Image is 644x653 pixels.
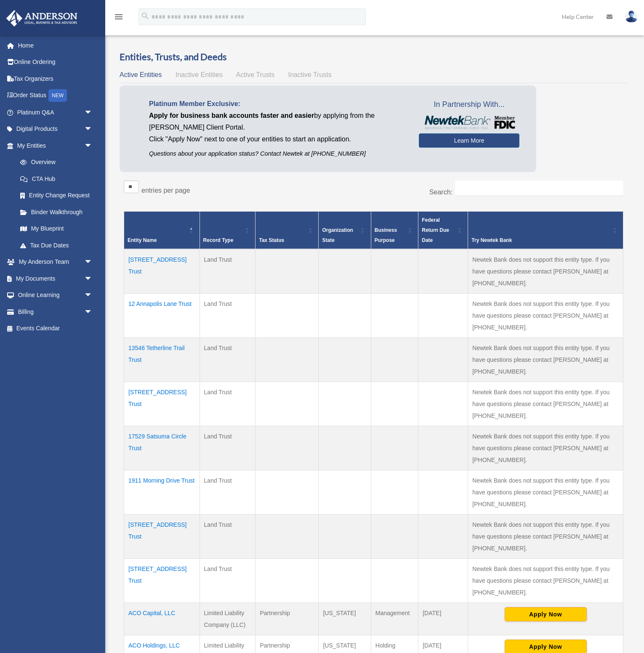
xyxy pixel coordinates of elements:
span: Apply for business bank accounts faster and easier [149,112,314,119]
span: arrow_drop_down [84,254,101,271]
td: 13546 Tetherline Trail Trust [124,338,200,382]
th: Entity Name: Activate to invert sorting [124,212,200,250]
a: Digital Productsarrow_drop_down [6,121,105,138]
i: menu [114,12,124,22]
button: Apply Now [505,607,587,621]
td: Land Trust [200,382,255,426]
td: ACO Capital, LLC [124,603,200,635]
span: Business Purpose [375,227,397,243]
td: [DATE] [418,603,468,635]
td: Management [371,603,418,635]
a: Home [6,37,105,54]
td: [STREET_ADDRESS] Trust [124,382,200,426]
td: Land Trust [200,559,255,603]
p: Click "Apply Now" next to one of your entities to start an application. [149,133,406,145]
a: Binder Walkthrough [12,204,101,220]
a: Tax Organizers [6,70,105,87]
a: My Entitiesarrow_drop_down [6,137,101,154]
img: NewtekBankLogoSM.png [423,116,515,129]
td: Newtek Bank does not support this entity type. If you have questions please contact [PERSON_NAME]... [468,426,623,470]
span: arrow_drop_down [84,137,101,154]
h3: Entities, Trusts, and Deeds [120,50,628,64]
span: Federal Return Due Date [422,217,449,243]
a: Tax Due Dates [12,237,101,254]
th: Organization State: Activate to sort [319,212,371,250]
a: Entity Change Request [12,187,101,204]
th: Try Newtek Bank : Activate to sort [468,212,623,250]
a: Overview [12,154,97,171]
td: Land Trust [200,338,255,382]
a: Online Ordering [6,54,105,71]
div: Try Newtek Bank [471,235,610,245]
span: Entity Name [128,237,157,243]
td: [US_STATE] [319,603,371,635]
span: Organization State [322,227,353,243]
span: arrow_drop_down [84,287,101,304]
td: Land Trust [200,249,255,294]
span: Tax Status [259,237,284,243]
td: Land Trust [200,470,255,515]
td: [STREET_ADDRESS] Trust [124,559,200,603]
td: [STREET_ADDRESS] Trust [124,249,200,294]
td: Newtek Bank does not support this entity type. If you have questions please contact [PERSON_NAME]... [468,515,623,559]
span: Active Trusts [236,71,275,78]
th: Tax Status: Activate to sort [255,212,319,250]
a: Platinum Q&Aarrow_drop_down [6,104,105,121]
td: Newtek Bank does not support this entity type. If you have questions please contact [PERSON_NAME]... [468,249,623,294]
td: Newtek Bank does not support this entity type. If you have questions please contact [PERSON_NAME]... [468,338,623,382]
a: Online Learningarrow_drop_down [6,287,105,304]
a: Events Calendar [6,320,105,337]
td: 1911 Morning Drive Trust [124,470,200,515]
i: search [141,11,150,21]
td: Newtek Bank does not support this entity type. If you have questions please contact [PERSON_NAME]... [468,294,623,338]
label: entries per page [141,187,190,194]
p: by applying from the [PERSON_NAME] Client Portal. [149,110,406,133]
span: arrow_drop_down [84,303,101,321]
a: My Anderson Teamarrow_drop_down [6,254,105,271]
a: Learn More [419,133,519,148]
p: Platinum Member Exclusive: [149,98,406,110]
img: Anderson Advisors Platinum Portal [4,10,80,27]
td: 12 Annapolis Lane Trust [124,294,200,338]
div: NEW [48,89,67,102]
span: arrow_drop_down [84,104,101,121]
td: Land Trust [200,294,255,338]
td: Newtek Bank does not support this entity type. If you have questions please contact [PERSON_NAME]... [468,382,623,426]
td: Newtek Bank does not support this entity type. If you have questions please contact [PERSON_NAME]... [468,559,623,603]
span: Active Entities [120,71,162,78]
span: Inactive Entities [176,71,223,78]
th: Federal Return Due Date: Activate to sort [418,212,468,250]
td: Land Trust [200,426,255,470]
td: Newtek Bank does not support this entity type. If you have questions please contact [PERSON_NAME]... [468,470,623,515]
label: Search: [429,188,452,196]
a: My Blueprint [12,220,101,237]
span: arrow_drop_down [84,270,101,287]
td: Land Trust [200,515,255,559]
th: Business Purpose: Activate to sort [371,212,418,250]
a: menu [114,15,124,22]
span: In Partnership With... [419,98,519,111]
span: Record Type [203,237,234,243]
a: Billingarrow_drop_down [6,303,105,320]
td: [STREET_ADDRESS] Trust [124,515,200,559]
th: Record Type: Activate to sort [200,212,255,250]
td: Limited Liability Company (LLC) [200,603,255,635]
img: User Pic [625,11,638,23]
a: CTA Hub [12,170,101,187]
span: Inactive Trusts [288,71,332,78]
td: 17529 Satsuma Circle Trust [124,426,200,470]
td: Partnership [255,603,319,635]
a: Order StatusNEW [6,87,105,104]
p: Questions about your application status? Contact Newtek at [PHONE_NUMBER] [149,149,406,159]
span: arrow_drop_down [84,121,101,138]
a: My Documentsarrow_drop_down [6,270,105,287]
